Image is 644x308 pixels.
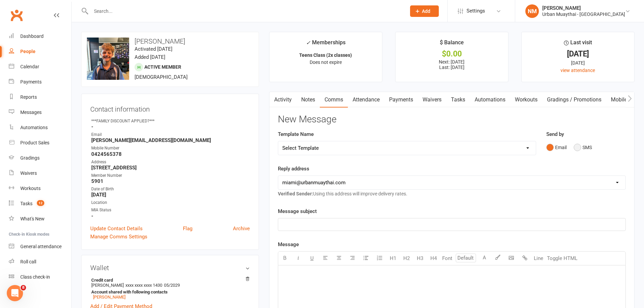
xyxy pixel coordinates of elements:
[91,186,250,192] div: Date of Birth
[299,52,352,58] strong: Teens Class (2x classes)
[91,199,250,206] div: Location
[305,252,319,265] button: U
[91,124,250,130] strong: -
[560,68,595,73] a: view attendance
[386,252,400,265] button: H1
[306,38,345,51] div: Memberships
[125,283,162,288] span: xxxx xxxx xxxx 1430
[278,191,313,196] strong: Verified Sender:
[542,11,625,17] div: Urban Muaythai - [GEOGRAPHIC_DATA]
[91,213,250,219] strong: -
[9,59,71,74] a: Calendar
[91,151,250,157] strong: 0424565378
[384,92,418,108] a: Payments
[9,269,71,285] a: Class kiosk mode
[413,252,427,265] button: H3
[422,8,430,14] span: Add
[542,92,606,108] a: Gradings / Promotions
[320,92,348,108] a: Comms
[9,254,71,269] a: Roll call
[91,137,250,143] strong: [PERSON_NAME][EMAIL_ADDRESS][DOMAIN_NAME]
[278,240,299,248] label: Message
[564,38,592,50] div: Last visit
[20,79,42,85] div: Payments
[9,120,71,135] a: Automations
[9,211,71,227] a: What's New
[546,141,567,154] button: Email
[87,38,253,45] h3: [PERSON_NAME]
[9,150,71,166] a: Gradings
[9,105,71,120] a: Messages
[20,186,41,191] div: Workouts
[91,132,250,138] div: Email
[348,92,384,108] a: Attendance
[9,29,71,44] a: Dashboard
[542,5,625,11] div: [PERSON_NAME]
[20,155,40,161] div: Gradings
[20,49,35,54] div: People
[20,170,37,176] div: Waivers
[20,216,45,221] div: What's New
[90,103,250,113] h3: Contact information
[574,141,592,154] button: SMS
[9,90,71,105] a: Reports
[20,64,39,69] div: Calendar
[90,264,250,271] h3: Wallet
[440,252,454,265] button: Font
[9,239,71,254] a: General attendance kiosk mode
[20,140,49,145] div: Product Sales
[402,59,502,70] p: Next: [DATE] Last: [DATE]
[9,196,71,211] a: Tasks 12
[91,207,250,213] div: MIA Status
[90,277,250,301] li: [PERSON_NAME]
[440,38,464,50] div: $ Balance
[233,224,250,233] a: Archive
[20,94,37,100] div: Reports
[91,165,250,171] strong: [STREET_ADDRESS]
[93,294,125,300] a: [PERSON_NAME]
[606,92,643,108] a: Mobile App
[20,244,62,249] div: General attendance
[278,207,317,215] label: Message subject
[20,110,42,115] div: Messages
[7,285,23,301] iframe: Intercom live chat
[9,166,71,181] a: Waivers
[135,46,172,52] time: Activated [DATE]
[135,74,188,80] span: [DEMOGRAPHIC_DATA]
[478,252,491,265] button: A
[37,200,44,206] span: 12
[9,181,71,196] a: Workouts
[545,252,579,265] button: Toggle HTML
[410,5,439,17] button: Add
[278,191,407,196] span: Using this address will improve delivery rates.
[20,33,44,39] div: Dashboard
[135,54,165,60] time: Added [DATE]
[20,259,36,264] div: Roll call
[278,165,309,173] label: Reply address
[91,118,250,124] div: ***FAMILY DISCOUNT APPLIED?***
[470,92,510,108] a: Automations
[8,7,25,24] a: Clubworx
[310,255,314,261] span: U
[400,252,413,265] button: H2
[546,130,564,138] label: Send by
[278,130,314,138] label: Template Name
[91,278,246,283] strong: Credit card
[278,114,626,125] h3: New Message
[427,252,440,265] button: H4
[90,224,143,233] a: Update Contact Details
[91,145,250,151] div: Mobile Number
[446,92,470,108] a: Tasks
[9,44,71,59] a: People
[528,50,628,57] div: [DATE]
[456,254,476,262] input: Default
[269,92,296,108] a: Activity
[91,172,250,179] div: Member Number
[91,159,250,165] div: Address
[9,135,71,150] a: Product Sales
[510,92,542,108] a: Workouts
[89,6,401,16] input: Search...
[144,64,181,70] span: Active member
[532,252,545,265] button: Line
[467,3,485,19] span: Settings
